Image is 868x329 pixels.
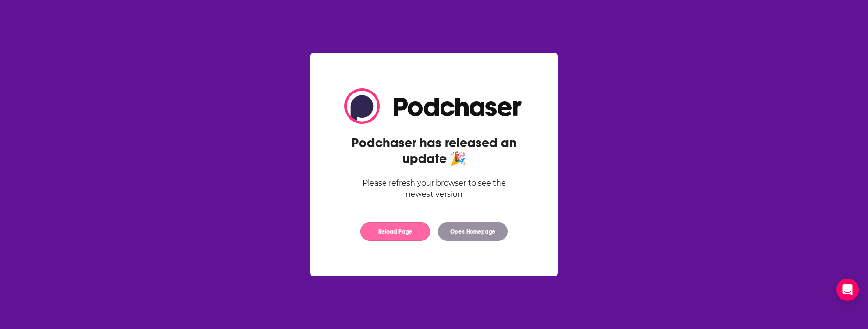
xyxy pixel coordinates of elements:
[360,222,430,241] button: Reload Page
[344,88,524,124] img: Logo
[344,135,524,167] h2: Podchaser has released an update 🎉
[344,178,524,200] div: Please refresh your browser to see the newest version
[438,222,508,241] button: Open Homepage
[836,279,859,301] div: Open Intercom Messenger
